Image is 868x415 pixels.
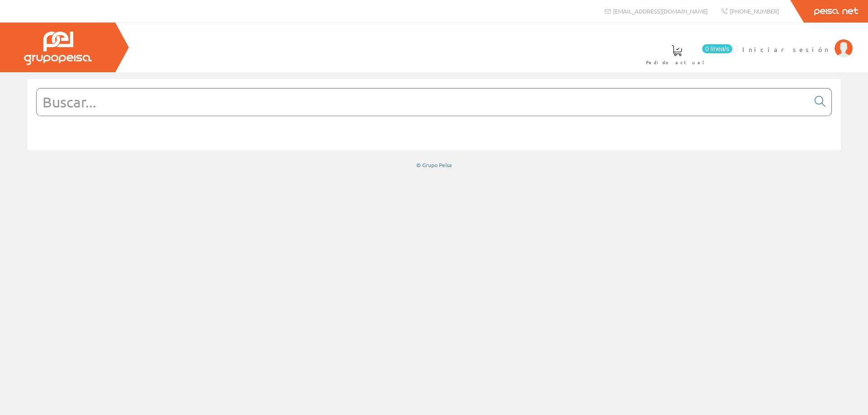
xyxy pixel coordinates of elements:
[742,37,853,46] a: Iniciar sesión
[27,161,841,169] div: © Grupo Peisa
[37,89,809,116] input: Buscar...
[613,7,708,15] span: [EMAIL_ADDRESS][DOMAIN_NAME]
[742,45,830,54] span: Iniciar sesión
[646,58,708,67] span: Pedido actual
[24,32,92,65] img: Grupo Peisa
[730,7,779,15] span: [PHONE_NUMBER]
[702,44,732,53] span: 0 línea/s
